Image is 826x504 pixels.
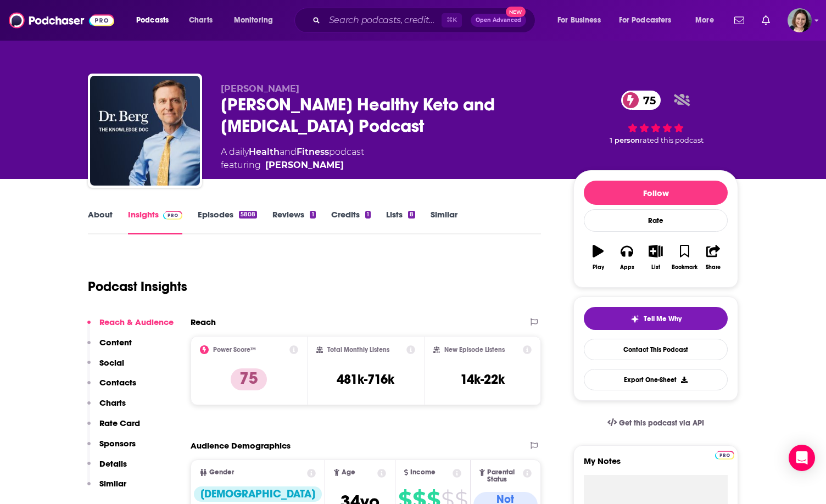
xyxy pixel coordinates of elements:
div: Search podcasts, credits, & more... [305,8,546,33]
a: Show notifications dropdown [757,11,774,30]
span: and [280,147,297,157]
a: Contact This Podcast [584,339,728,360]
h2: Total Monthly Listens [327,346,389,354]
div: 75 1 personrated this podcast [573,83,738,152]
p: Contacts [99,377,136,388]
button: open menu [129,12,183,29]
div: Rate [584,209,728,232]
span: For Podcasters [619,13,672,28]
span: Tell Me Why [644,315,682,323]
a: About [88,209,113,234]
span: Gender [209,469,234,476]
button: Sponsors [87,438,136,458]
div: Share [706,264,721,271]
label: My Notes [584,456,728,475]
div: Bookmark [672,264,697,271]
span: Income [410,469,436,476]
input: Search podcasts, credits, & more... [325,12,442,29]
h1: Podcast Insights [88,278,187,295]
span: [PERSON_NAME] [221,83,299,94]
h2: Reach [191,317,216,327]
button: Charts [87,397,126,418]
p: Similar [99,478,126,489]
button: open menu [226,12,287,29]
span: Charts [189,13,213,28]
p: Charts [99,397,126,408]
span: Logged in as micglogovac [788,8,812,32]
div: A daily podcast [221,145,364,172]
p: Reach & Audience [99,317,174,327]
img: Podchaser Pro [715,451,734,460]
a: Charts [182,12,219,29]
button: Content [87,337,132,357]
span: Age [342,469,355,476]
a: Podchaser - Follow, Share and Rate Podcasts [9,10,114,31]
p: 75 [231,368,267,390]
img: Dr. Berg’s Healthy Keto and Intermittent Fasting Podcast [90,76,200,186]
div: 8 [408,211,415,219]
button: tell me why sparkleTell Me Why [584,307,728,330]
a: Credits1 [331,209,371,234]
div: List [651,264,660,271]
a: Dr. Eric Berg [265,159,344,172]
p: Details [99,458,127,469]
h2: Power Score™ [213,346,256,354]
p: Content [99,337,132,348]
button: Reach & Audience [87,317,174,337]
p: Social [99,357,124,368]
div: Play [593,264,604,271]
span: Open Advanced [476,18,521,23]
div: [DEMOGRAPHIC_DATA] [194,486,322,502]
div: 1 [365,211,371,219]
div: Open Intercom Messenger [789,445,815,471]
button: Rate Card [87,418,140,438]
a: Health [249,147,280,157]
h2: New Episode Listens [444,346,505,354]
button: Open AdvancedNew [471,14,526,27]
div: 1 [310,211,315,219]
span: 75 [632,91,661,110]
a: Get this podcast via API [599,410,713,436]
img: tell me why sparkle [630,315,639,323]
div: 5808 [239,211,257,219]
button: Details [87,458,127,479]
a: Episodes5808 [198,209,257,234]
button: Play [584,238,612,277]
h3: 14k-22k [460,371,505,388]
span: Monitoring [234,13,273,28]
button: open menu [688,12,728,29]
span: ⌘ K [442,13,462,27]
a: Show notifications dropdown [730,11,749,30]
button: Export One-Sheet [584,369,728,390]
button: open menu [612,12,688,29]
a: Lists8 [386,209,415,234]
button: Share [699,238,728,277]
div: Apps [620,264,634,271]
button: Contacts [87,377,136,397]
span: For Business [557,13,601,28]
span: More [695,13,714,28]
button: Social [87,357,124,378]
span: Parental Status [487,469,521,483]
h3: 481k-716k [337,371,394,388]
img: Podchaser Pro [163,211,182,220]
button: open menu [550,12,615,29]
button: Show profile menu [788,8,812,32]
button: List [641,238,670,277]
span: 1 person [610,136,640,144]
img: User Profile [788,8,812,32]
button: Apps [612,238,641,277]
span: Get this podcast via API [619,418,704,428]
a: Fitness [297,147,329,157]
p: Rate Card [99,418,140,428]
a: Reviews1 [272,209,315,234]
a: Pro website [715,449,734,460]
h2: Audience Demographics [191,440,291,451]
a: 75 [621,91,661,110]
a: Similar [431,209,457,234]
button: Bookmark [670,238,699,277]
span: Podcasts [136,13,169,28]
button: Follow [584,181,728,205]
span: featuring [221,159,364,172]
